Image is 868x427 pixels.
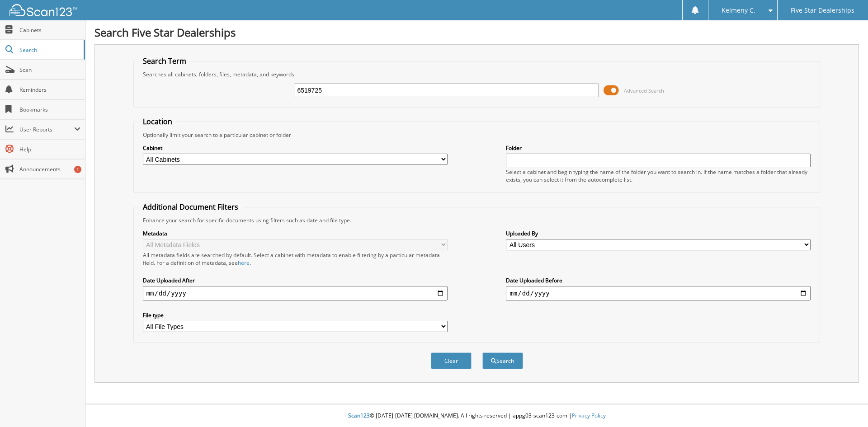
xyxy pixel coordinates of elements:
[9,4,77,16] img: scan123-logo-white.svg
[791,8,854,13] span: Five Star Dealerships
[506,230,811,237] label: Uploaded By
[19,126,74,133] span: User Reports
[143,230,448,237] label: Metadata
[238,259,250,267] a: here
[506,286,811,300] input: end
[506,144,811,152] label: Folder
[138,56,191,66] legend: Search Term
[348,412,370,419] span: Scan123
[19,106,80,113] span: Bookmarks
[572,412,606,419] a: Privacy Policy
[143,277,448,284] label: Date Uploaded After
[138,70,816,78] div: Searches all cabinets, folders, files, metadata, and keywords
[722,8,755,13] span: Kelmeny C.
[143,286,448,300] input: start
[138,131,816,139] div: Optionally limit your search to a particular cabinet or folder
[138,117,177,127] legend: Location
[506,168,811,183] div: Select a cabinet and begin typing the name of the folder you want to search in. If the name match...
[506,277,811,284] label: Date Uploaded Before
[143,251,448,267] div: All metadata fields are searched by default. Select a cabinet with metadata to enable filtering b...
[143,144,448,152] label: Cabinet
[19,26,80,34] span: Cabinets
[138,202,243,212] legend: Additional Document Filters
[138,216,816,224] div: Enhance your search for specific documents using filters such as date and file type.
[624,87,664,94] span: Advanced Search
[19,145,80,153] span: Help
[482,352,523,369] button: Search
[74,166,81,173] div: 1
[431,352,472,369] button: Clear
[143,311,448,319] label: File type
[19,66,80,74] span: Scan
[19,165,80,173] span: Announcements
[85,405,868,427] div: © [DATE]-[DATE] [DOMAIN_NAME]. All rights reserved | appg03-scan123-com |
[94,25,859,40] h1: Search Five Star Dealerships
[19,46,79,54] span: Search
[19,86,80,94] span: Reminders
